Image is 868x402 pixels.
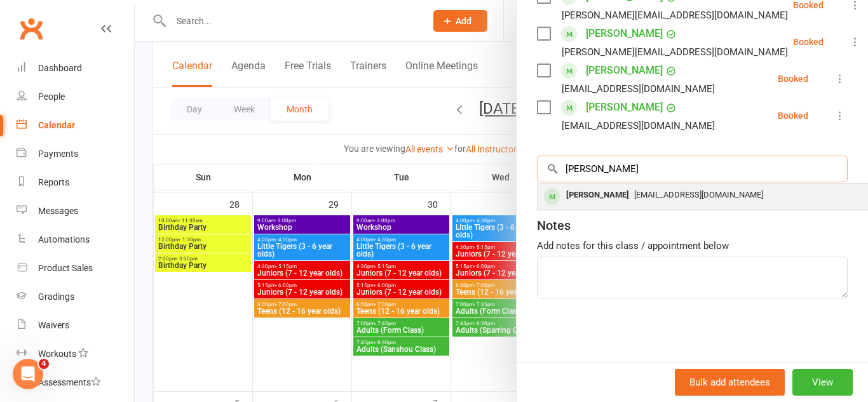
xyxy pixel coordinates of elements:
[38,377,101,387] div: Assessments
[634,190,763,199] span: [EMAIL_ADDRESS][DOMAIN_NAME]
[17,197,134,225] a: Messages
[17,340,134,368] a: Workouts
[38,91,65,102] div: People
[675,369,785,396] button: Bulk add attendees
[17,83,134,111] a: People
[586,97,663,117] a: [PERSON_NAME]
[38,63,82,73] div: Dashboard
[38,349,76,359] div: Workouts
[537,238,848,253] div: Add notes for this class / appointment below
[537,217,571,234] div: Notes
[38,206,78,216] div: Messages
[17,368,134,397] a: Assessments
[792,369,853,396] button: View
[38,234,90,245] div: Automations
[38,320,69,330] div: Waivers
[562,44,788,60] div: [PERSON_NAME][EMAIL_ADDRESS][DOMAIN_NAME]
[39,359,49,369] span: 4
[537,156,848,182] input: Search to add attendees
[17,283,134,311] a: Gradings
[562,7,788,23] div: [PERSON_NAME][EMAIL_ADDRESS][DOMAIN_NAME]
[13,359,43,389] iframe: Intercom live chat
[17,140,134,168] a: Payments
[38,291,74,302] div: Gradings
[38,177,69,187] div: Reports
[778,111,808,120] div: Booked
[586,23,663,44] a: [PERSON_NAME]
[17,54,134,83] a: Dashboard
[562,117,715,134] div: [EMAIL_ADDRESS][DOMAIN_NAME]
[793,37,824,46] div: Booked
[38,149,78,159] div: Payments
[544,189,560,204] div: member
[38,120,75,130] div: Calendar
[17,311,134,340] a: Waivers
[17,111,134,140] a: Calendar
[38,263,93,273] div: Product Sales
[586,60,663,81] a: [PERSON_NAME]
[17,254,134,283] a: Product Sales
[17,168,134,197] a: Reports
[793,1,824,10] div: Booked
[15,13,47,44] a: Clubworx
[778,74,808,83] div: Booked
[562,81,715,97] div: [EMAIL_ADDRESS][DOMAIN_NAME]
[17,225,134,254] a: Automations
[561,186,634,204] div: [PERSON_NAME]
